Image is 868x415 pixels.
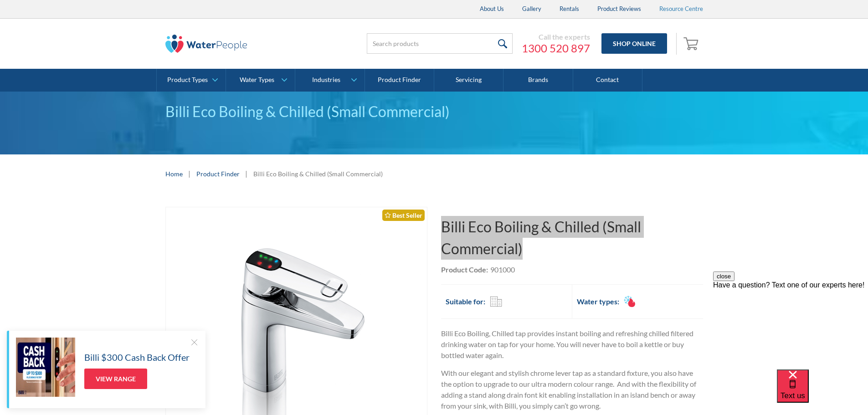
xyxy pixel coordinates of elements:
a: Water Types [226,69,295,92]
a: Contact [573,69,642,92]
div: Billi Eco Boiling & Chilled (Small Commercial) [253,169,383,179]
a: Open empty cart [681,33,703,55]
div: | [244,168,249,179]
a: Industries [295,69,364,92]
img: The Water People [165,35,247,53]
a: Brands [503,69,573,92]
h5: Billi $300 Cash Back Offer [84,350,190,364]
div: Water Types [240,76,274,84]
p: With our elegant and stylish chrome lever tap as a standard fixture, you also have the option to ... [441,368,703,411]
a: Product Finder [365,69,434,92]
a: Servicing [434,69,503,92]
a: 1300 520 897 [522,41,590,55]
div: 901000 [490,264,515,275]
iframe: podium webchat widget bubble [777,369,868,415]
p: Billi Eco Boiling, Chilled tap provides instant boiling and refreshing chilled filtered drinking ... [441,328,703,361]
div: Product Types [167,76,208,84]
div: Billi Eco Boiling & Chilled (Small Commercial) [165,101,703,123]
a: Home [165,169,183,179]
strong: Product Code: [441,265,488,274]
a: Product Types [157,69,226,92]
div: Call the experts [522,32,590,41]
h1: Billi Eco Boiling & Chilled (Small Commercial) [441,216,703,260]
div: Best Seller [382,210,425,221]
img: shopping cart [683,36,701,51]
div: Industries [312,76,340,84]
img: Billi $300 Cash Back Offer [16,338,75,397]
a: Product Finder [196,169,240,179]
a: Shop Online [601,33,667,54]
iframe: podium webchat widget prompt [713,272,868,381]
div: | [187,168,192,179]
input: Search products [367,33,513,54]
h2: Suitable for: [446,296,485,307]
h2: Water types: [577,296,619,307]
a: View Range [84,369,147,389]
